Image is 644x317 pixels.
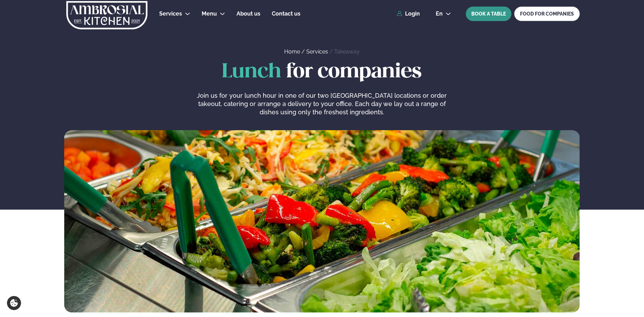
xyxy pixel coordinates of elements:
[397,11,420,17] a: Login
[301,48,306,55] span: /
[514,7,580,21] a: FOOD FOR COMPANIES
[222,63,281,81] span: Lunch
[64,130,580,313] img: image alt
[329,48,334,55] span: /
[237,10,260,18] a: About us
[306,48,328,55] a: Services
[436,11,443,17] span: en
[466,7,511,21] button: BOOK A TABLE
[272,10,300,17] span: Contact us
[7,296,21,310] a: Cookie settings
[66,1,148,29] img: logo
[191,92,452,116] p: Join us for your lunch hour in one of our two [GEOGRAPHIC_DATA] locations or order takeout, cater...
[159,10,182,17] span: Services
[272,10,300,18] a: Contact us
[284,48,300,55] a: Home
[64,61,580,83] h1: for companies
[237,10,260,17] span: About us
[202,10,217,17] span: Menu
[159,10,182,18] a: Services
[430,11,456,17] button: en
[334,48,360,55] a: Takeaway
[202,10,217,18] a: Menu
